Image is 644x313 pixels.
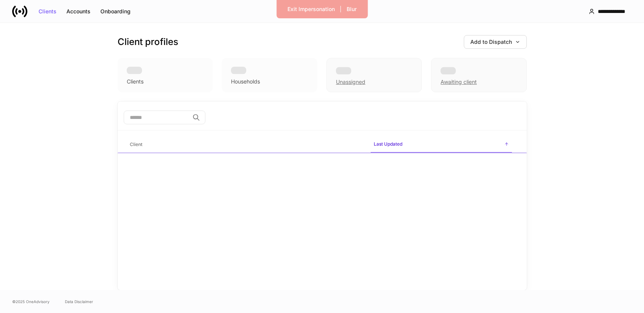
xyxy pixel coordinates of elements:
[66,9,90,14] div: Accounts
[127,78,144,85] div: Clients
[342,3,362,15] button: Blur
[326,58,422,92] div: Unassigned
[336,78,365,86] div: Unassigned
[441,78,477,86] div: Awaiting client
[100,9,131,14] div: Onboarding
[65,299,93,305] a: Data Disclaimer
[39,9,56,14] div: Clients
[374,140,402,148] h6: Last Updated
[61,5,95,18] button: Accounts
[130,141,142,148] h6: Client
[231,78,260,85] div: Households
[347,6,357,12] div: Blur
[118,36,178,48] h3: Client profiles
[282,3,340,15] button: Exit Impersonation
[431,58,526,92] div: Awaiting client
[95,5,136,18] button: Onboarding
[371,136,512,153] span: Last Updated
[127,137,365,152] span: Client
[470,39,520,45] div: Add to Dispatch
[34,5,61,18] button: Clients
[12,299,50,305] span: © 2025 OneAdvisory
[464,35,527,49] button: Add to Dispatch
[287,6,335,12] div: Exit Impersonation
